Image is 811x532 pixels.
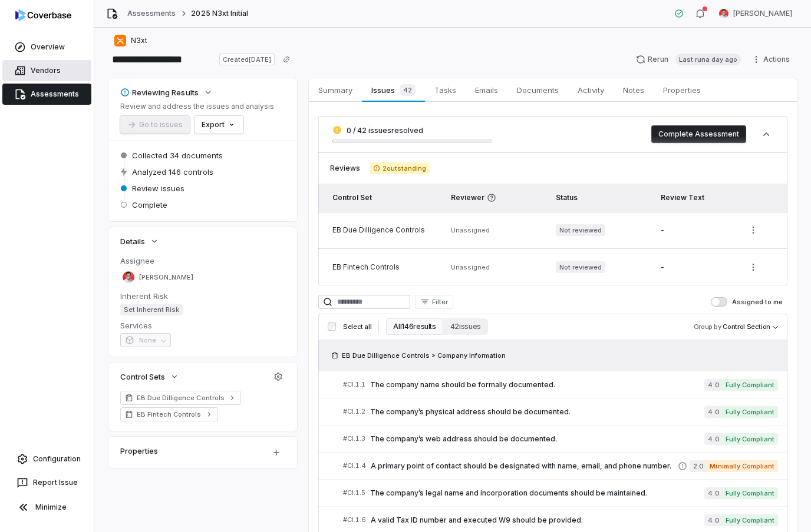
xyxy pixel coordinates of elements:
[706,460,778,472] span: Minimally Compliant
[117,231,163,252] button: Details
[332,193,372,202] span: Control Set
[343,516,366,524] span: # CI.1.6
[722,406,778,418] span: Fully Compliant
[343,371,778,398] a: #CI.1.1The company name should be formally documented.4.0Fully Compliant
[733,9,792,18] span: [PERSON_NAME]
[386,318,443,335] button: All 146 results
[694,322,721,331] span: Group by
[120,255,285,266] dt: Assignee
[5,472,89,493] button: Report Issue
[2,60,91,81] a: Vendors
[370,380,704,390] span: The company name should be formally documented.
[35,503,67,512] span: Minimize
[661,225,730,235] div: -
[400,84,416,96] span: 42
[343,407,365,416] span: # CI.1.2
[31,42,65,52] span: Overview
[443,318,488,335] button: 42 issues
[711,297,727,307] button: Assigned to me
[573,82,609,98] span: Activity
[132,167,213,177] span: Analyzed 146 controls
[5,496,89,519] button: Minimize
[712,5,799,22] button: Jay Leal avatar[PERSON_NAME]
[139,273,193,282] span: [PERSON_NAME]
[33,454,81,464] span: Configuration
[343,461,366,470] span: # CI.1.4
[117,82,216,103] button: Reviewing Results
[314,82,357,98] span: Summary
[127,9,176,18] a: Assessments
[132,183,184,194] span: Review issues
[2,84,91,105] a: Assessments
[123,271,134,283] img: Jay Leal avatar
[661,193,704,202] span: Review Text
[451,193,542,202] span: Reviewer
[111,30,151,51] button: https://n3xt.io/N3xt
[330,164,360,173] span: Reviews
[31,66,61,75] span: Vendors
[194,116,243,134] button: Export
[704,514,721,526] span: 4.0
[556,224,605,236] span: Not reviewed
[120,371,165,382] span: Control Sets
[343,480,778,506] a: #CI.1.5The company’s legal name and incorporation documents should be maintained.4.0Fully Compliant
[661,262,730,272] div: -
[132,199,167,210] span: Complete
[690,460,706,472] span: 2.0
[131,36,147,45] span: N3xt
[722,514,778,526] span: Fully Compliant
[117,366,183,387] button: Control Sets
[343,434,365,443] span: # CI.1.3
[370,434,704,444] span: The company’s web address should be documented.
[120,291,285,301] dt: Inherent Risk
[512,82,563,98] span: Documents
[15,9,71,21] img: logo-D7KZi-bG.svg
[704,433,721,445] span: 4.0
[120,304,183,315] span: Set Inherent Risk
[342,351,506,360] span: EB Due Dilligence Controls > Company Information
[370,162,430,174] span: 2 outstanding
[137,410,202,419] span: EB Fintech Controls
[120,236,145,247] span: Details
[748,51,797,68] button: Actions
[343,380,365,389] span: # CI.1.1
[371,516,704,525] span: A valid Tax ID number and executed W9 should be provided.
[370,488,704,498] span: The company’s legal name and incorporation documents should be maintained.
[618,82,649,98] span: Notes
[432,298,448,307] span: Filter
[430,82,461,98] span: Tasks
[451,226,490,234] span: Unassigned
[451,263,490,271] span: Unassigned
[332,262,437,272] div: EB Fintech Controls
[651,125,746,143] button: Complete Assessment
[370,407,704,417] span: The company’s physical address should be documented.
[120,87,199,98] div: Reviewing Results
[704,406,721,418] span: 4.0
[675,54,741,65] span: Last run a day ago
[132,150,223,161] span: Collected 34 documents
[367,82,420,98] span: Issues
[658,82,705,98] span: Properties
[332,225,437,235] div: EB Due Dilligence Controls
[120,391,241,405] a: EB Due Dilligence Controls
[120,320,285,331] dt: Services
[629,51,748,68] button: RerunLast runa day ago
[347,126,423,135] span: 0 / 42 issues resolved
[343,488,365,497] span: # CI.1.5
[722,379,778,391] span: Fully Compliant
[556,261,605,273] span: Not reviewed
[328,322,336,331] input: Select all
[722,433,778,445] span: Fully Compliant
[343,398,778,425] a: #CI.1.2The company’s physical address should be documented.4.0Fully Compliant
[722,487,778,499] span: Fully Compliant
[704,487,721,499] span: 4.0
[276,49,297,70] button: Copy link
[470,82,503,98] span: Emails
[343,322,371,331] span: Select all
[2,36,91,58] a: Overview
[31,89,79,99] span: Assessments
[137,393,225,403] span: EB Due Dilligence Controls
[219,54,275,65] span: Created [DATE]
[191,9,248,18] span: 2025 N3xt Initial
[33,478,78,487] span: Report Issue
